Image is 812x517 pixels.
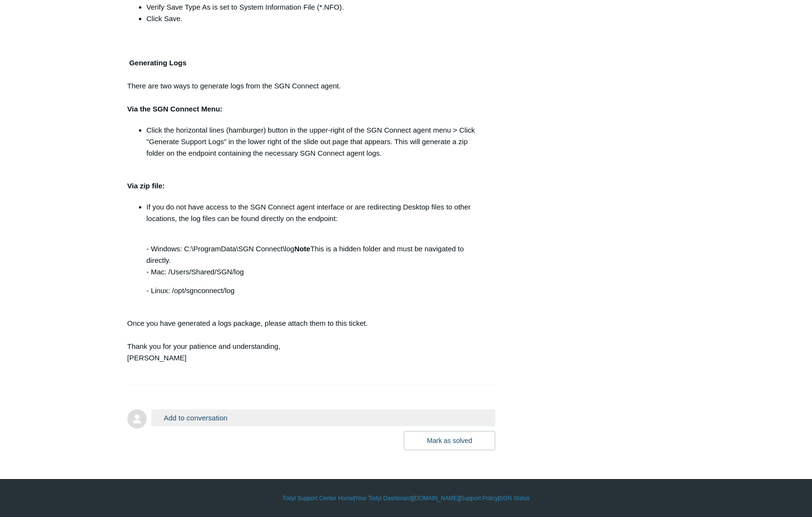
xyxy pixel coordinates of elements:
p: - Linux: /opt/sgnconnect/log [147,285,486,296]
a: SGN Status [500,494,530,503]
a: Your Todyl Dashboard [355,494,411,503]
div: | | | | [127,494,685,503]
a: [DOMAIN_NAME] [413,494,459,503]
button: Mark as solved [404,431,495,450]
p: If you do not have access to the SGN Connect agent interface or are redirecting Desktop files to ... [147,201,486,224]
strong: Generating Logs [129,59,187,67]
li: Click the horizontal lines (hamburger) button in the upper-right of the SGN Connect agent menu > ... [147,124,486,159]
strong: Note [294,245,310,253]
p: - Windows: C:\ProgramData\SGN Connect\log This is a hidden folder and must be navigated to direct... [147,232,486,278]
strong: Via zip file: [127,182,165,190]
li: Verify Save Type As is set to System Information File (*.NFO). [147,1,486,13]
button: Add to conversation [151,409,496,426]
li: Click Save. [147,13,486,25]
strong: Via the SGN Connect Menu: [127,105,223,113]
a: Support Policy [461,494,498,503]
a: Todyl Support Center Home [282,494,353,503]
